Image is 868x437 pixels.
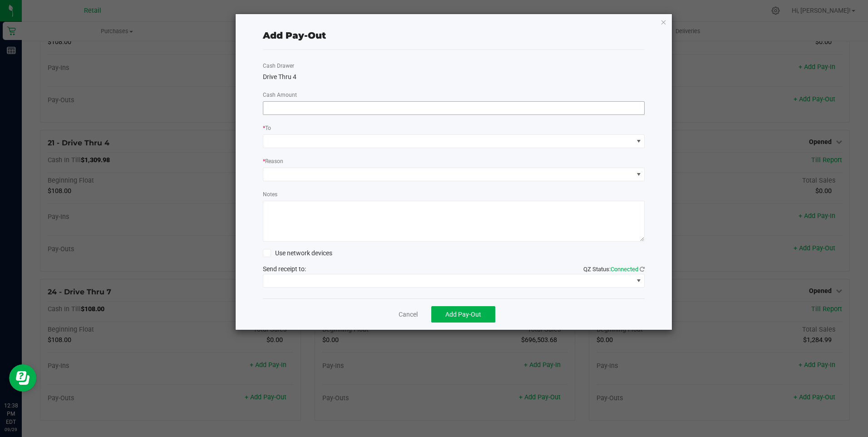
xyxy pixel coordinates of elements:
div: Drive Thru 4 [263,72,645,82]
iframe: Resource center [9,364,36,392]
label: Cash Drawer [263,62,294,70]
label: Notes [263,190,277,199]
button: Add Pay-Out [431,306,495,323]
span: Cash Amount [263,92,297,98]
span: QZ Status: [583,266,645,273]
label: To [263,124,271,132]
a: Cancel [399,310,418,319]
div: Add Pay-Out [263,29,326,42]
span: Add Pay-Out [445,311,481,318]
label: Use network devices [263,248,332,258]
span: Connected [611,266,638,273]
label: Reason [263,157,283,165]
span: Send receipt to: [263,265,306,273]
